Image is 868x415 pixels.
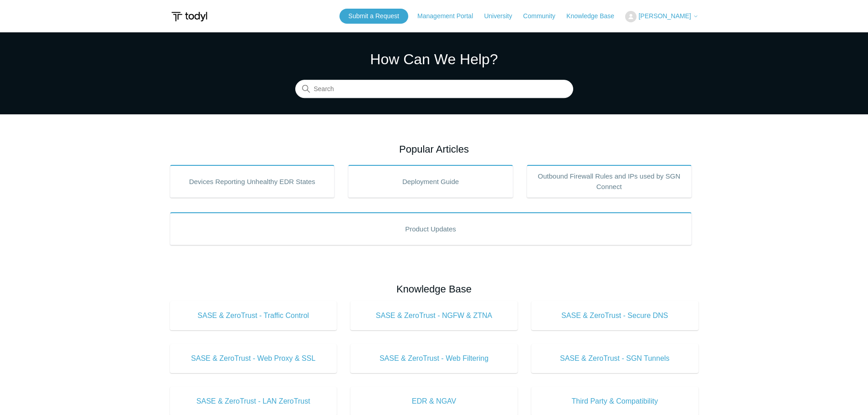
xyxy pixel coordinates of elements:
a: Knowledge Base [566,11,623,21]
a: Product Updates [170,212,692,245]
h1: How Can We Help? [295,48,573,70]
a: Management Portal [417,11,482,21]
span: EDR & NGAV [364,396,504,407]
a: SASE & ZeroTrust - Secure DNS [531,301,699,330]
a: Devices Reporting Unhealthy EDR States [170,165,335,198]
a: SASE & ZeroTrust - SGN Tunnels [531,344,699,373]
span: Third Party & Compatibility [545,396,685,407]
span: SASE & ZeroTrust - Web Proxy & SSL [184,353,324,364]
a: SASE & ZeroTrust - Web Proxy & SSL [170,344,337,373]
img: Todyl Support Center Help Center home page [170,8,209,25]
a: Outbound Firewall Rules and IPs used by SGN Connect [527,165,692,198]
span: [PERSON_NAME] [638,12,691,20]
span: SASE & ZeroTrust - Traffic Control [184,310,324,321]
h2: Knowledge Base [170,282,699,297]
span: SASE & ZeroTrust - NGFW & ZTNA [364,310,504,321]
a: University [484,11,521,21]
span: SASE & ZeroTrust - Secure DNS [545,310,685,321]
h2: Popular Articles [170,142,699,157]
a: Deployment Guide [348,165,513,198]
a: SASE & ZeroTrust - NGFW & ZTNA [350,301,518,330]
a: Community [523,11,565,21]
a: Submit a Request [339,9,408,24]
input: Search [295,80,573,98]
span: SASE & ZeroTrust - Web Filtering [364,353,504,364]
a: SASE & ZeroTrust - Web Filtering [350,344,518,373]
button: [PERSON_NAME] [625,11,698,22]
span: SASE & ZeroTrust - SGN Tunnels [545,353,685,364]
span: SASE & ZeroTrust - LAN ZeroTrust [184,396,324,407]
a: SASE & ZeroTrust - Traffic Control [170,301,337,330]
